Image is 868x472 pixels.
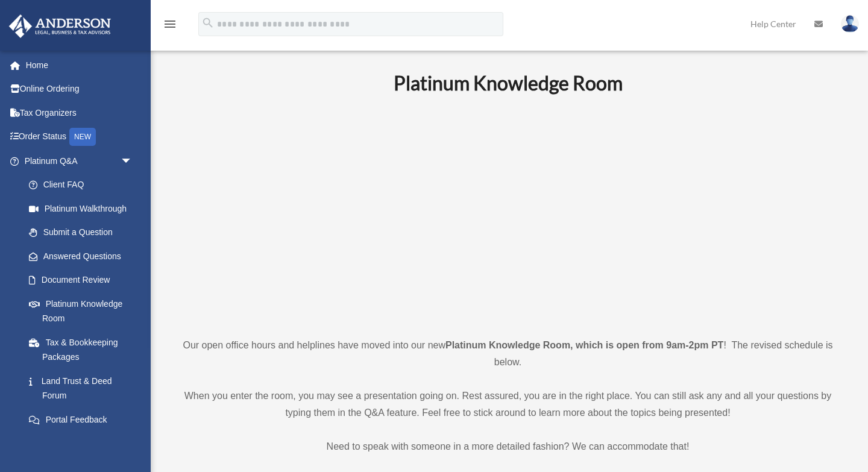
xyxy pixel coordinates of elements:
[172,438,844,455] p: Need to speak with someone in a more detailed fashion? We can accommodate that!
[172,337,844,371] p: Our open office hours and helplines have moved into our new ! The revised schedule is below.
[17,268,151,292] a: Document Review
[121,432,145,456] span: arrow_drop_down
[69,128,96,146] div: NEW
[17,244,151,268] a: Answered Questions
[17,407,151,432] a: Portal Feedback
[163,21,177,31] a: menu
[394,71,623,95] b: Platinum Knowledge Room
[8,125,151,149] a: Order StatusNEW
[8,149,151,173] a: Platinum Q&Aarrow_drop_down
[445,340,723,350] strong: Platinum Knowledge Room, which is open from 9am-2pm PT
[8,77,151,101] a: Online Ordering
[121,149,145,174] span: arrow_drop_down
[17,173,151,197] a: Client FAQ
[17,369,151,407] a: Land Trust & Deed Forum
[201,16,215,30] i: search
[172,388,844,421] p: When you enter the room, you may see a presentation going on. Rest assured, you are in the right ...
[17,292,145,330] a: Platinum Knowledge Room
[841,15,859,33] img: User Pic
[5,14,115,38] img: Anderson Advisors Platinum Portal
[163,17,177,31] i: menu
[17,221,151,245] a: Submit a Question
[17,330,151,369] a: Tax & Bookkeeping Packages
[8,432,151,456] a: Digital Productsarrow_drop_down
[327,111,689,315] iframe: 231110_Toby_KnowledgeRoom
[17,197,151,221] a: Platinum Walkthrough
[8,101,151,125] a: Tax Organizers
[8,53,151,77] a: Home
